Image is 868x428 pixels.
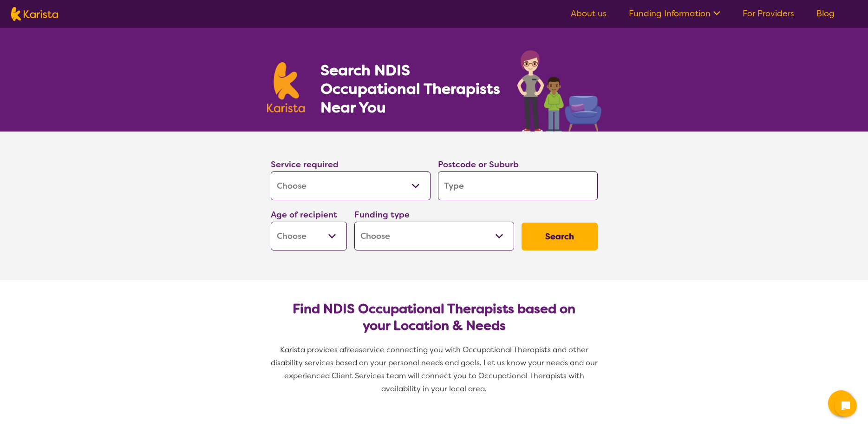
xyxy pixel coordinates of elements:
a: Funding Information [629,8,720,19]
span: service connecting you with Occupational Therapists and other disability services based on your p... [271,345,600,394]
a: Blog [816,8,835,19]
label: Age of recipient [271,209,337,220]
a: For Providers [743,8,794,19]
button: Channel Menu [828,390,854,416]
button: Search [522,223,598,250]
h1: Search NDIS Occupational Therapists Near You [320,61,501,117]
img: Karista logo [267,62,305,112]
a: About us [571,8,607,19]
label: Funding type [354,209,410,220]
span: free [344,345,359,355]
span: Karista provides a [280,345,344,355]
input: Type [438,171,598,200]
h2: Find NDIS Occupational Therapists based on your Location & Needs [278,301,590,334]
img: Karista logo [11,7,58,21]
label: Postcode or Suburb [438,159,519,170]
label: Service required [271,159,339,170]
img: occupational-therapy [517,50,601,132]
